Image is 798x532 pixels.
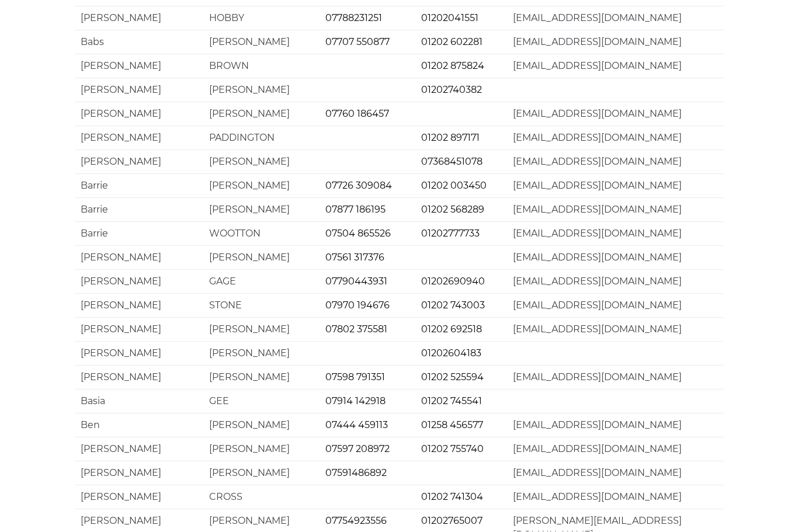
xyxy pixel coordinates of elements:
[203,366,319,390] td: [PERSON_NAME]
[75,150,203,174] td: [PERSON_NAME]
[325,204,386,215] a: 07877 186195
[75,126,203,150] td: [PERSON_NAME]
[507,294,723,318] td: [EMAIL_ADDRESS][DOMAIN_NAME]
[203,342,319,366] td: [PERSON_NAME]
[75,54,203,78] td: [PERSON_NAME]
[325,324,387,335] a: 07802 375581
[203,461,319,485] td: [PERSON_NAME]
[203,102,319,126] td: [PERSON_NAME]
[421,300,485,311] a: 01202 743003
[75,390,203,413] td: Basia
[325,420,388,431] a: 07444 459113
[203,6,319,30] td: HOBBY
[507,318,723,342] td: [EMAIL_ADDRESS][DOMAIN_NAME]
[421,180,487,192] a: 01202 003450
[75,366,203,390] td: [PERSON_NAME]
[203,174,319,198] td: [PERSON_NAME]
[75,437,203,461] td: [PERSON_NAME]
[507,6,723,30] td: [EMAIL_ADDRESS][DOMAIN_NAME]
[507,30,723,54] td: [EMAIL_ADDRESS][DOMAIN_NAME]
[421,37,483,48] a: 01202 602281
[507,54,723,78] td: [EMAIL_ADDRESS][DOMAIN_NAME]
[203,485,319,509] td: CROSS
[325,372,385,383] a: 07598 791351
[203,270,319,294] td: GAGE
[75,174,203,198] td: Barrie
[421,372,484,383] a: 01202 525594
[507,222,723,246] td: [EMAIL_ADDRESS][DOMAIN_NAME]
[203,54,319,78] td: BROWN
[421,492,483,503] a: 01202 741304
[75,461,203,485] td: [PERSON_NAME]
[75,270,203,294] td: [PERSON_NAME]
[325,37,390,48] a: 07707 550877
[421,348,481,359] a: 01202604183
[421,133,480,144] a: 01202 897171
[75,413,203,437] td: Ben
[325,468,387,479] a: 07591486892
[421,444,484,455] a: 01202 755740
[325,516,387,527] a: 07754923556
[421,61,484,72] a: 01202 875824
[421,276,485,287] a: 01202690940
[507,485,723,509] td: [EMAIL_ADDRESS][DOMAIN_NAME]
[75,246,203,270] td: [PERSON_NAME]
[203,318,319,342] td: [PERSON_NAME]
[507,174,723,198] td: [EMAIL_ADDRESS][DOMAIN_NAME]
[203,246,319,270] td: [PERSON_NAME]
[325,396,386,407] a: 07914 142918
[75,318,203,342] td: [PERSON_NAME]
[421,516,483,527] a: 01202765007
[421,324,482,335] a: 01202 692518
[75,102,203,126] td: [PERSON_NAME]
[75,78,203,102] td: [PERSON_NAME]
[203,390,319,413] td: GEE
[507,198,723,222] td: [EMAIL_ADDRESS][DOMAIN_NAME]
[507,150,723,174] td: [EMAIL_ADDRESS][DOMAIN_NAME]
[75,222,203,246] td: Barrie
[421,396,482,407] a: 01202 745541
[325,444,390,455] a: 07597 208972
[507,126,723,150] td: [EMAIL_ADDRESS][DOMAIN_NAME]
[325,228,391,239] a: 07504 865526
[203,78,319,102] td: [PERSON_NAME]
[325,13,382,24] a: 07788231251
[75,30,203,54] td: Babs
[203,126,319,150] td: PADDINGTON
[325,276,387,287] a: 07790443931
[421,420,483,431] a: 01258 456577
[75,485,203,509] td: [PERSON_NAME]
[421,204,484,215] a: 01202 568289
[421,85,482,96] a: 01202740382
[507,413,723,437] td: [EMAIL_ADDRESS][DOMAIN_NAME]
[507,102,723,126] td: [EMAIL_ADDRESS][DOMAIN_NAME]
[203,222,319,246] td: WOOTTON
[507,246,723,270] td: [EMAIL_ADDRESS][DOMAIN_NAME]
[507,366,723,390] td: [EMAIL_ADDRESS][DOMAIN_NAME]
[75,294,203,318] td: [PERSON_NAME]
[507,437,723,461] td: [EMAIL_ADDRESS][DOMAIN_NAME]
[325,109,389,120] a: 07760 186457
[75,198,203,222] td: Barrie
[75,6,203,30] td: [PERSON_NAME]
[421,157,483,168] a: 07368451078
[507,461,723,485] td: [EMAIL_ADDRESS][DOMAIN_NAME]
[325,300,390,311] a: 07970 194676
[421,13,478,24] a: 01202041551
[203,30,319,54] td: [PERSON_NAME]
[203,437,319,461] td: [PERSON_NAME]
[421,228,480,239] a: 01202777733
[203,294,319,318] td: STONE
[203,198,319,222] td: [PERSON_NAME]
[203,413,319,437] td: [PERSON_NAME]
[203,150,319,174] td: [PERSON_NAME]
[325,180,392,192] a: 07726 309084
[325,252,384,263] a: 07561 317376
[507,270,723,294] td: [EMAIL_ADDRESS][DOMAIN_NAME]
[75,342,203,366] td: [PERSON_NAME]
